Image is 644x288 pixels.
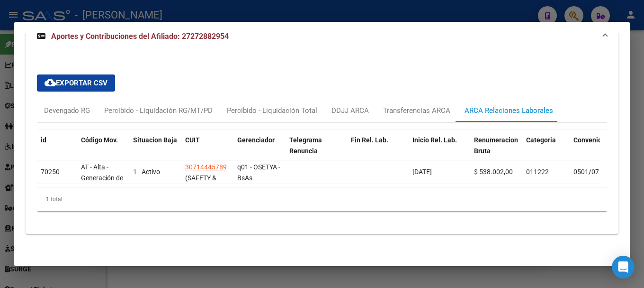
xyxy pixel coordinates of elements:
span: Renumeracion Bruta [474,136,518,155]
button: Exportar CSV [37,74,115,92]
span: Inicio Rel. Lab. [412,136,457,144]
datatable-header-cell: Categoria [522,130,570,172]
div: Percibido - Liquidación Total [227,105,317,116]
datatable-header-cell: CUIT [181,130,233,172]
div: DDJJ ARCA [331,105,369,116]
span: (SAFETY & STYLE S.R.L.) [185,174,225,193]
datatable-header-cell: Telegrama Renuncia [286,130,347,172]
span: 1 - Activo [133,168,160,176]
span: Categoria [526,136,556,144]
span: q01 - OSETYA - BsAs [237,163,280,182]
span: Fin Rel. Lab. [351,136,388,144]
span: Telegrama Renuncia [289,136,322,155]
span: 011222 [526,168,549,176]
span: Exportar CSV [45,79,107,87]
span: AT - Alta - Generación de clave [81,163,123,193]
div: Percibido - Liquidación RG/MT/PD [104,105,213,116]
div: Aportes y Contribuciones del Afiliado: 27272882954 [26,52,618,234]
span: $ 538.002,00 [474,168,513,176]
datatable-header-cell: id [37,130,77,172]
div: Devengado RG [44,105,90,116]
span: 30714445789 [185,163,227,171]
span: Código Mov. [81,136,118,144]
span: Convenio [573,136,602,144]
mat-expansion-panel-header: Aportes y Contribuciones del Afiliado: 27272882954 [26,21,618,52]
span: Aportes y Contribuciones del Afiliado: 27272882954 [51,32,229,41]
div: ARCA Relaciones Laborales [465,105,553,116]
datatable-header-cell: Convenio [570,130,617,172]
span: id [41,136,46,144]
span: 70250 [41,168,60,176]
datatable-header-cell: Renumeracion Bruta [470,130,522,172]
span: 0501/07 [573,168,599,176]
datatable-header-cell: Gerenciador [233,130,286,172]
mat-icon: cloud_download [45,77,56,88]
span: Gerenciador [237,136,275,144]
span: CUIT [185,136,200,144]
datatable-header-cell: Código Mov. [77,130,129,172]
div: Open Intercom Messenger [612,256,635,279]
datatable-header-cell: Fin Rel. Lab. [347,130,409,172]
datatable-header-cell: Situacion Baja [129,130,181,172]
span: Situacion Baja [133,136,177,144]
datatable-header-cell: Inicio Rel. Lab. [409,130,470,172]
div: 1 total [37,187,607,211]
div: Transferencias ARCA [383,105,450,116]
span: [DATE] [412,168,432,176]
